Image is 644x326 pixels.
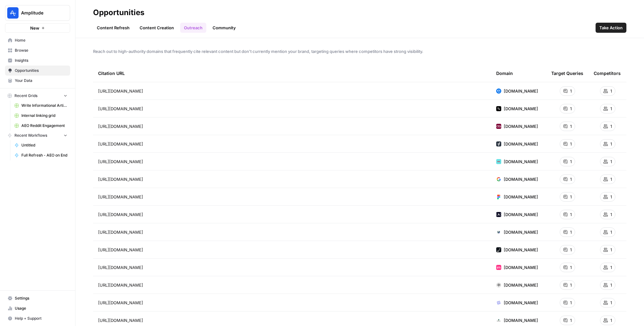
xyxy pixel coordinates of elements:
div: Domain [496,65,513,82]
img: domains-12532.jpg [496,159,501,164]
button: Help + Support [5,313,70,323]
span: [URL][DOMAIN_NAME] [98,317,143,323]
img: domains-261655.jpg [496,283,501,288]
img: domains-31587.jpg [496,300,501,305]
span: 1 [610,176,612,182]
span: [DOMAIN_NAME] [504,141,538,147]
img: domains-7830.jpg [496,177,501,182]
a: Outreach [180,23,206,33]
span: [DOMAIN_NAME] [504,88,538,94]
span: [DOMAIN_NAME] [504,247,538,253]
div: Target Queries [551,65,583,82]
span: 1 [610,158,612,165]
span: 1 [610,282,612,288]
a: Usage [5,303,70,313]
span: Amplitude [21,10,59,16]
img: domains-14025.jpg [496,141,501,146]
a: AEO Reddit Engagement [12,121,70,131]
span: 1 [570,264,572,271]
img: domains-1896147.jpg [496,106,501,111]
img: domains-30455.jpg [496,247,501,252]
a: Internal linking grid [12,111,70,121]
span: Opportunities [15,68,67,73]
span: [URL][DOMAIN_NAME] [98,300,143,306]
img: domains-5073.jpg [496,194,501,199]
div: Competitors [594,65,621,82]
img: domains-2962.jpg [496,265,501,270]
span: Full Refresh - AEO on End [21,152,67,158]
span: [DOMAIN_NAME] [504,158,538,165]
span: 1 [610,141,612,147]
span: 1 [570,194,572,200]
span: 1 [570,300,572,306]
span: [DOMAIN_NAME] [504,123,538,129]
span: [URL][DOMAIN_NAME] [98,211,143,218]
span: [DOMAIN_NAME] [504,300,538,306]
span: Settings [15,295,67,301]
span: 1 [570,282,572,288]
span: 1 [610,247,612,253]
a: Browse [5,45,70,55]
a: Settings [5,293,70,303]
a: Your Data [5,76,70,86]
span: 1 [570,211,572,218]
button: Take Action [596,23,626,33]
span: [DOMAIN_NAME] [504,106,538,112]
span: 1 [610,317,612,323]
a: Content Refresh [93,23,133,33]
img: domains-2572839.jpg [496,230,501,235]
span: 1 [570,141,572,147]
span: [DOMAIN_NAME] [504,229,538,235]
span: Internal linking grid [21,113,67,118]
span: 1 [570,158,572,165]
span: Recent Workflows [14,133,47,138]
a: Opportunities [5,66,70,76]
button: Recent Workflows [5,131,70,140]
span: Untitled [21,142,67,148]
span: [DOMAIN_NAME] [504,282,538,288]
span: 1 [570,229,572,235]
span: 1 [610,106,612,112]
button: New [5,23,70,33]
span: [URL][DOMAIN_NAME] [98,282,143,288]
img: Amplitude Logo [7,7,19,19]
span: 1 [610,229,612,235]
span: Take Action [599,25,623,31]
img: domains-12552.jpg [496,89,501,94]
span: Help + Support [15,316,67,321]
span: AEO Reddit Engagement [21,123,67,129]
span: [DOMAIN_NAME] [504,194,538,200]
a: Community [209,23,240,33]
a: Write Informational Article [12,100,70,111]
span: 1 [570,317,572,323]
a: Content Creation [136,23,178,33]
img: domains-1443.jpg [496,124,501,129]
span: [DOMAIN_NAME] [504,264,538,271]
a: Full Refresh - AEO on End [12,150,70,160]
span: Browse [15,48,67,53]
button: Workspace: Amplitude [5,5,70,21]
span: [DOMAIN_NAME] [504,176,538,182]
span: 1 [610,88,612,94]
span: [URL][DOMAIN_NAME] [98,264,143,271]
span: [URL][DOMAIN_NAME] [98,141,143,147]
span: Insights [15,58,67,63]
span: [DOMAIN_NAME] [504,317,538,323]
span: Usage [15,306,67,311]
span: [DOMAIN_NAME] [504,211,538,218]
button: Recent Grids [5,91,70,100]
span: [URL][DOMAIN_NAME] [98,123,143,129]
span: [URL][DOMAIN_NAME] [98,194,143,200]
span: 1 [570,123,572,129]
span: New [30,25,39,31]
span: 1 [610,194,612,200]
span: Your Data [15,78,67,83]
span: 1 [570,176,572,182]
span: [URL][DOMAIN_NAME] [98,229,143,235]
span: [URL][DOMAIN_NAME] [98,176,143,182]
img: domains-161968.jpg [496,318,501,323]
span: 1 [570,247,572,253]
span: Write Informational Article [21,103,67,108]
a: Insights [5,55,70,66]
a: Home [5,35,70,45]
